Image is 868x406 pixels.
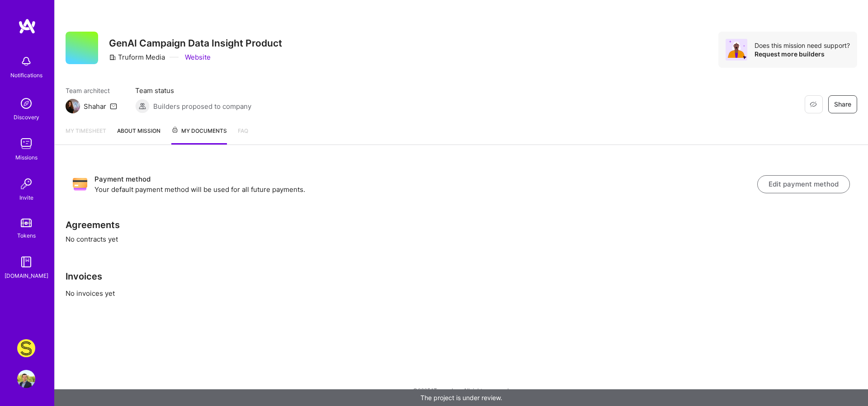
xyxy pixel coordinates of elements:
img: Builders proposed to company [135,99,150,113]
div: Discovery [14,112,39,122]
img: guide book [17,253,35,271]
img: bell [17,52,35,70]
div: Request more builders [755,50,850,58]
span: Share [834,100,851,109]
div: Notifications [10,70,42,80]
h3: GenAI Campaign Data Insight Product [109,37,282,49]
div: Missions [15,153,38,162]
a: Website [183,52,211,62]
a: About Mission [117,126,160,145]
h3: Invoices [66,271,857,282]
i: icon Mail [110,103,117,110]
div: [DOMAIN_NAME] [5,271,48,280]
div: The project is under review. [54,389,868,406]
span: My Documents [171,126,227,136]
h3: Payment method [94,174,757,185]
span: Builders proposed to company [153,102,251,111]
img: Team Architect [66,99,80,113]
img: Avatar [726,39,747,61]
a: My timesheet [66,126,106,145]
div: Invite [19,193,33,202]
button: Edit payment method [757,175,850,193]
img: Invite [17,175,35,193]
img: logo [18,18,36,34]
div: Does this mission need support? [755,41,850,50]
img: discovery [17,94,35,112]
i: icon CompanyGray [109,54,116,61]
img: Studs: A Fresh Take on Ear Piercing & Earrings [17,339,35,357]
a: FAQ [238,126,248,145]
img: User Avatar [17,370,35,388]
img: tokens [21,219,32,227]
p: No invoices yet [66,289,857,298]
p: Your default payment method will be used for all future payments. [94,185,757,194]
a: My Documents [171,126,227,145]
span: Team architect [66,86,117,95]
img: Payment method [73,177,87,191]
button: Share [828,95,857,113]
span: Team status [135,86,251,95]
a: Studs: A Fresh Take on Ear Piercing & Earrings [15,339,38,357]
h3: Agreements [66,219,857,230]
a: User Avatar [15,370,38,388]
i: icon EyeClosed [810,101,817,108]
div: Truform Media [109,52,165,62]
div: Shahar [84,102,106,111]
img: teamwork [17,135,35,153]
div: No contracts yet [55,156,868,327]
div: Tokens [17,231,36,240]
